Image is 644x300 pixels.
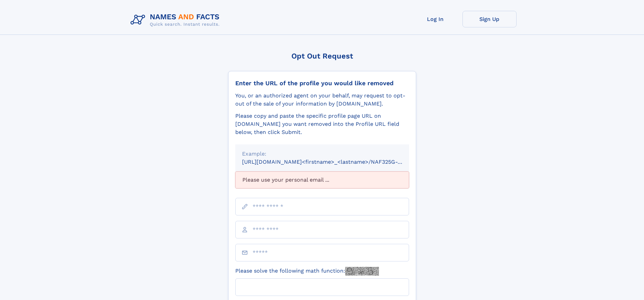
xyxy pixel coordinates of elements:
a: Sign Up [462,11,517,27]
a: Log In [408,11,462,27]
div: You, or an authorized agent on your behalf, may request to opt-out of the sale of your informatio... [235,92,409,108]
label: Please solve the following math function: [235,267,379,276]
div: Example: [242,150,402,158]
div: Opt Out Request [228,52,416,60]
div: Please copy and paste the specific profile page URL on [DOMAIN_NAME] you want removed into the Pr... [235,112,409,136]
div: Please use your personal email ... [235,171,409,188]
small: [URL][DOMAIN_NAME]<firstname>_<lastname>/NAF325G-xxxxxxxx [242,159,422,165]
div: Enter the URL of the profile you would like removed [235,79,409,87]
img: Logo Names and Facts [128,11,225,29]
